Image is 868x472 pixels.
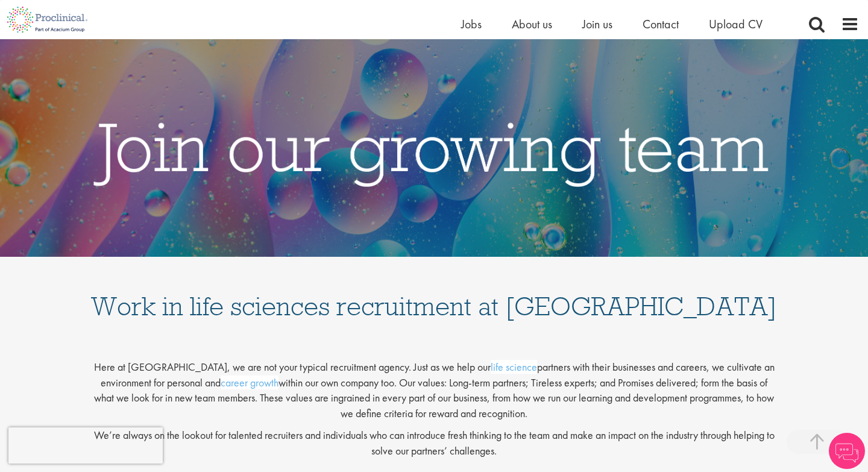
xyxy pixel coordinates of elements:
a: Upload CV [709,16,763,32]
a: life science [491,360,537,374]
img: Chatbot [829,433,865,469]
a: career growth [221,376,278,389]
iframe: reCAPTCHA [8,427,163,464]
p: Here at [GEOGRAPHIC_DATA], we are not your typical recruitment agency. Just as we help our partne... [90,350,778,421]
a: Join us [582,16,612,32]
a: Contact [643,16,679,32]
a: Jobs [461,16,482,32]
a: About us [512,16,552,32]
h1: Work in life sciences recruitment at [GEOGRAPHIC_DATA] [90,269,778,319]
p: We’re always on the lookout for talented recruiters and individuals who can introduce fresh think... [90,427,778,458]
